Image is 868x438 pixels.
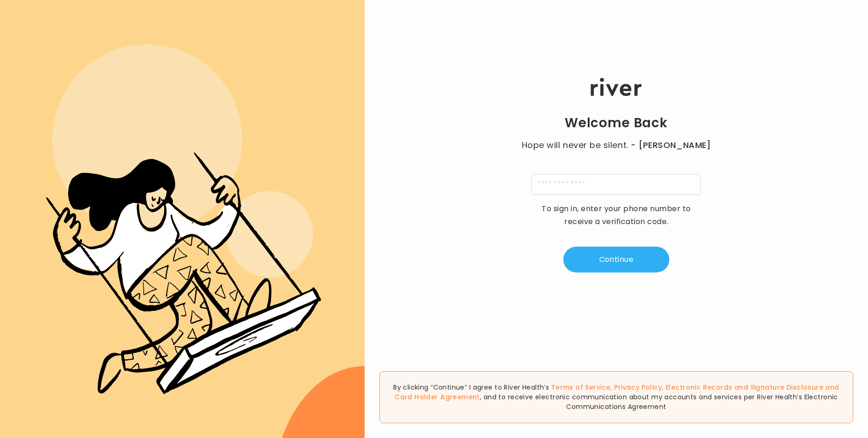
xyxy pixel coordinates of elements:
[563,247,669,272] button: Continue
[666,383,823,392] a: Electronic Records and Signature Disclosure
[379,371,853,423] div: By clicking “Continue” I agree to River Health’s
[395,392,480,402] a: Card Holder Agreement
[551,383,611,392] a: Terms of Service
[614,383,662,392] a: Privacy Policy
[565,115,668,131] h1: Welcome Back
[480,392,838,411] span: , and to receive electronic communication about my accounts and services per River Health’s Elect...
[513,139,720,152] p: Hope will never be silent.
[536,202,697,228] p: To sign in, enter your phone number to receive a verification code.
[631,139,711,152] span: - [PERSON_NAME]
[395,383,839,402] span: , , and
